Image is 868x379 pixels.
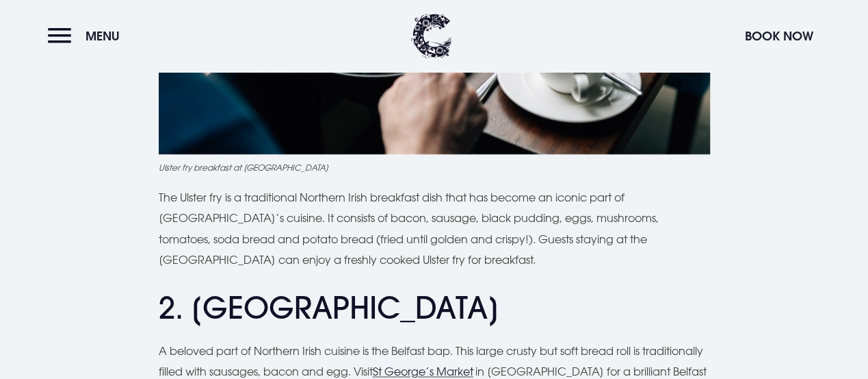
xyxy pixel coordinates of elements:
[373,365,473,378] a: St George’s Market
[159,290,710,326] h2: 2. [GEOGRAPHIC_DATA]
[86,28,120,44] span: Menu
[159,187,710,271] p: The Ulster fry is a traditional Northern Irish breakfast dish that has become an iconic part of [...
[411,14,452,58] img: Clandeboye Lodge
[738,21,820,51] button: Book Now
[159,161,710,173] figcaption: Ulster fry breakfast at [GEOGRAPHIC_DATA]
[48,21,127,51] button: Menu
